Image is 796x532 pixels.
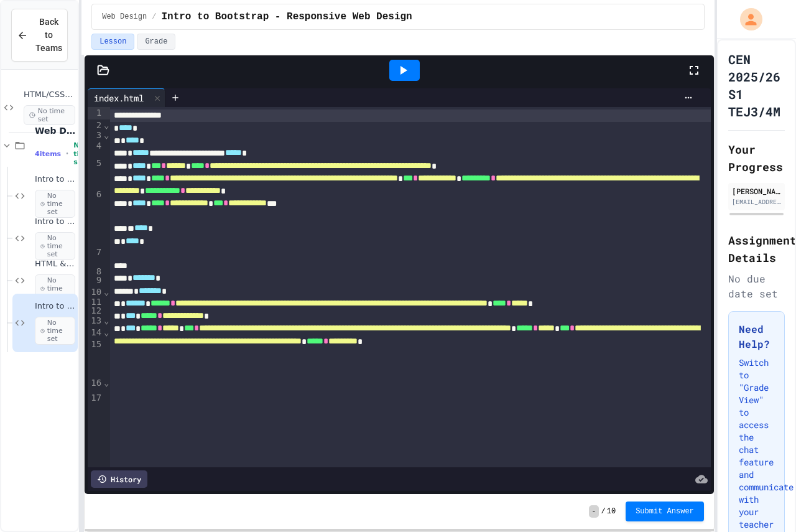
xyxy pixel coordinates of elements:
[88,377,103,392] div: 16
[35,317,75,345] span: No time set
[88,129,103,140] div: 3
[88,91,150,105] div: index.html
[35,150,61,158] span: 4 items
[35,190,75,218] span: No time set
[727,5,766,34] div: My Account
[35,259,75,269] span: HTML & CSS Layout
[102,12,147,22] span: Web Design
[88,189,103,246] div: 6
[73,141,91,166] span: No time set
[103,130,109,140] span: Fold line
[103,378,109,388] span: Fold line
[88,392,103,460] div: 17
[88,266,103,274] div: 8
[88,327,103,339] div: 14
[88,296,103,305] div: 11
[636,506,694,516] span: Submit Answer
[739,322,774,352] h3: Need Help?
[88,338,103,376] div: 15
[601,506,606,516] span: /
[35,125,75,136] span: Web Design
[103,287,109,297] span: Fold line
[35,232,75,261] span: No time set
[88,305,103,314] div: 12
[88,315,103,327] div: 13
[103,315,109,325] span: Fold line
[103,327,109,337] span: Fold line
[728,141,785,175] h2: Your Progress
[88,88,165,107] div: index.html
[744,482,784,520] iframe: chat widget
[88,157,103,189] div: 5
[66,149,68,159] span: •
[88,274,103,286] div: 9
[607,506,616,516] span: 10
[152,12,156,22] span: /
[137,34,175,50] button: Grade
[91,470,147,488] div: History
[35,174,75,185] span: Intro to HTML
[732,185,781,197] div: [PERSON_NAME] (Student)
[88,140,103,158] div: 4
[728,231,785,266] h2: Assignment Details
[88,246,103,266] div: 7
[88,286,103,297] div: 10
[103,120,109,130] span: Fold line
[88,107,103,119] div: 1
[88,119,103,129] div: 2
[626,502,704,521] button: Submit Answer
[11,9,68,62] button: Back to Teams
[24,105,75,125] span: No time set
[589,505,598,518] span: -
[728,271,785,301] div: No due date set
[91,34,134,50] button: Lesson
[35,274,75,303] span: No time set
[161,9,412,24] span: Intro to Bootstrap - Responsive Web Design
[693,428,784,481] iframe: chat widget
[35,217,75,227] span: Intro to CSS
[35,16,62,55] span: Back to Teams
[24,90,75,100] span: HTML/CSS/JavaScript Testing
[732,197,781,207] div: [EMAIL_ADDRESS][DOMAIN_NAME]
[728,50,785,120] h1: CEN 2025/26 S1 TEJ3/4M
[35,301,75,312] span: Intro to Bootstrap - Responsive Web Design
